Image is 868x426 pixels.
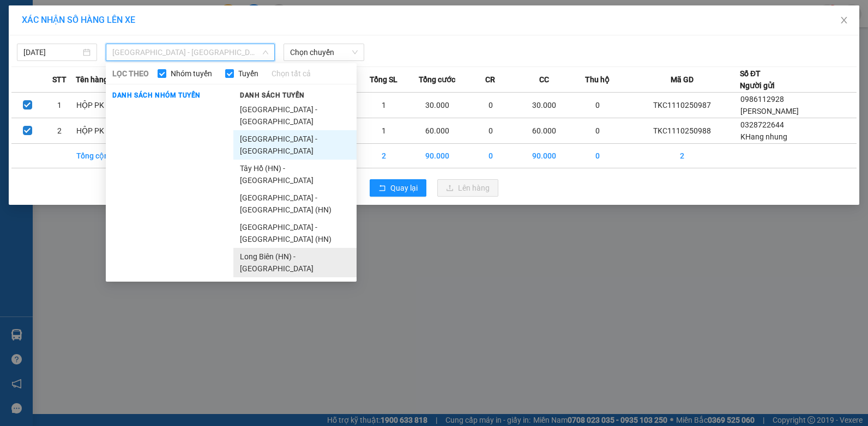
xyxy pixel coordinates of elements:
[829,5,859,36] button: Close
[357,93,411,118] td: 1
[411,93,464,118] td: 30.000
[233,218,357,248] li: [GEOGRAPHIC_DATA] - [GEOGRAPHIC_DATA] (HN)
[357,118,411,144] td: 1
[262,49,269,56] span: down
[233,248,357,277] li: Long Biên (HN) - [GEOGRAPHIC_DATA]
[539,74,549,86] span: CC
[233,101,357,130] li: [GEOGRAPHIC_DATA] - [GEOGRAPHIC_DATA]
[112,44,268,60] span: Hà Nội - Thanh Hóa
[357,144,411,168] td: 2
[44,93,76,118] td: 1
[234,68,263,80] span: Tuyến
[106,90,207,100] span: Danh sách nhóm tuyến
[76,144,129,168] td: Tổng cộng
[166,68,216,80] span: Nhóm tuyến
[571,144,624,168] td: 0
[390,182,418,194] span: Quay lại
[290,44,357,60] span: Chọn chuyến
[112,68,149,80] span: LỌC THEO
[840,16,848,25] span: close
[44,118,76,144] td: 2
[411,144,464,168] td: 90.000
[233,90,311,100] span: Danh sách tuyến
[411,118,464,144] td: 60.000
[76,118,129,144] td: HỘP PK
[370,74,397,86] span: Tổng SL
[233,160,357,189] li: Tây Hồ (HN) - [GEOGRAPHIC_DATA]
[23,46,81,58] input: 11/10/2025
[624,144,740,168] td: 2
[517,93,571,118] td: 30.000
[378,184,386,193] span: rollback
[464,93,517,118] td: 0
[76,93,129,118] td: HỘP PK
[233,189,357,218] li: [GEOGRAPHIC_DATA] - [GEOGRAPHIC_DATA] (HN)
[740,68,775,92] div: Số ĐT Người gửi
[517,118,571,144] td: 60.000
[571,118,624,144] td: 0
[740,120,784,129] span: 0328722644
[740,95,784,104] span: 0986112928
[585,74,610,86] span: Thu hộ
[485,74,495,86] span: CR
[272,68,311,80] a: Chọn tất cả
[740,132,787,141] span: KHang nhung
[419,74,455,86] span: Tổng cước
[437,179,498,197] button: uploadLên hàng
[571,93,624,118] td: 0
[370,179,426,197] button: rollbackQuay lại
[740,107,799,115] span: [PERSON_NAME]
[76,74,108,86] span: Tên hàng
[22,15,135,25] span: XÁC NHẬN SỐ HÀNG LÊN XE
[52,74,67,86] span: STT
[464,144,517,168] td: 0
[517,144,571,168] td: 90.000
[464,118,517,144] td: 0
[233,130,357,160] li: [GEOGRAPHIC_DATA] - [GEOGRAPHIC_DATA]
[671,74,694,86] span: Mã GD
[624,93,740,118] td: TKC1110250987
[624,118,740,144] td: TKC1110250988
